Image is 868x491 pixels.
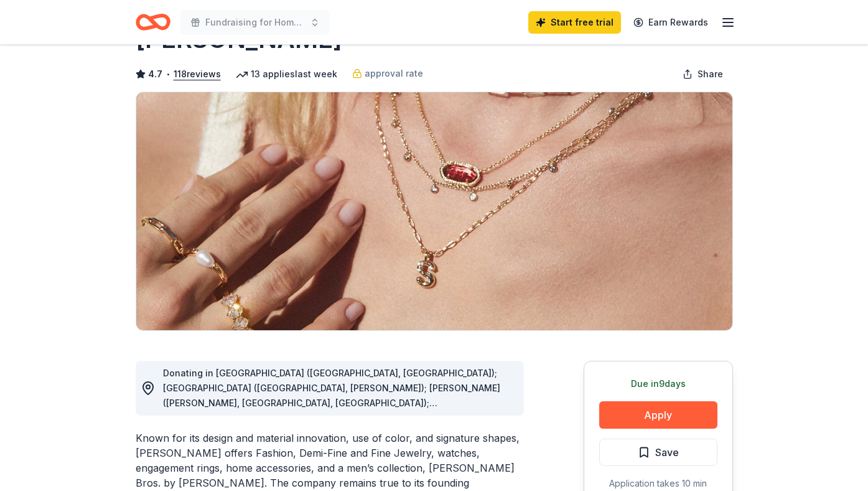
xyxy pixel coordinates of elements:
span: Fundraising for Homenetmen Gars scouts trip to General Pan-Homenetmen in [GEOGRAPHIC_DATA] in[DATE] [205,15,305,30]
span: Share [698,67,723,82]
div: Application takes 10 min [599,476,717,491]
button: Fundraising for Homenetmen Gars scouts trip to General Pan-Homenetmen in [GEOGRAPHIC_DATA] in[DATE] [180,10,330,35]
div: 13 applies last week [236,67,337,82]
a: Start free trial [528,11,621,34]
span: Save [655,444,679,460]
span: • [166,69,170,79]
a: approval rate [352,66,423,81]
button: Apply [599,401,717,429]
a: Home [136,7,170,37]
span: 4.7 [148,67,162,82]
span: approval rate [365,66,423,81]
a: Earn Rewards [626,11,716,34]
div: Due in 9 days [599,376,717,391]
button: Save [599,439,717,466]
img: Image for Kendra Scott [136,92,732,330]
button: 118reviews [174,67,221,82]
button: Share [673,62,733,87]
